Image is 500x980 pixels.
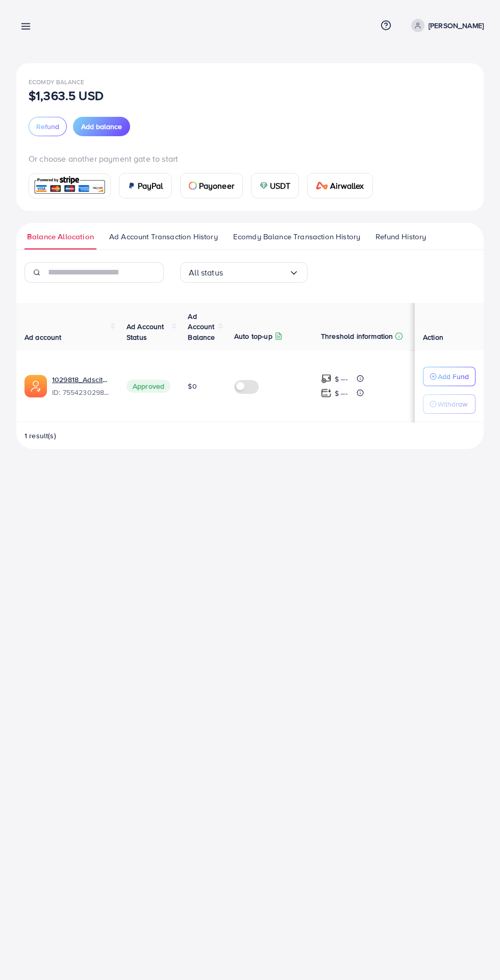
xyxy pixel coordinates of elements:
a: cardPayoneer [180,173,243,198]
div: <span class='underline'>1029818_Adscity_Test_1758856320654</span></br>7554230298851213329 [52,374,110,398]
img: top-up amount [321,388,332,398]
img: card [316,182,328,190]
img: card [189,182,197,190]
button: Add balance [73,117,130,136]
span: Ecomdy Balance [29,78,84,86]
span: ID: 7554230298851213329 [52,387,110,397]
p: $ --- [335,387,347,399]
span: Ad Account Balance [188,311,215,342]
span: Add balance [81,121,122,132]
p: $1,363.5 USD [29,89,104,102]
p: Add Fund [438,370,469,383]
span: All status [189,265,223,281]
span: Refund History [376,231,426,242]
p: $ --- [335,373,347,385]
div: Search for option [180,262,308,283]
span: Balance Allocation [27,231,94,242]
p: [PERSON_NAME] [429,19,484,32]
button: Add Fund [423,367,476,386]
span: Ecomdy Balance Transaction History [233,231,360,242]
a: cardUSDT [251,173,299,198]
span: USDT [270,180,291,192]
p: Or choose another payment gate to start [29,153,471,165]
p: Threshold information [321,330,393,342]
p: Auto top-up [234,330,272,342]
a: cardPayPal [119,173,172,198]
button: Withdraw [423,394,476,414]
a: 1029818_Adscity_Test_1758856320654 [52,374,110,385]
span: 1 result(s) [24,431,56,441]
span: Payoneer [199,180,234,192]
span: $0 [188,381,196,391]
span: PayPal [138,180,163,192]
span: Action [423,332,443,342]
span: Refund [36,121,59,132]
input: Search for option [223,265,289,281]
a: card [29,173,111,198]
img: card [260,182,268,190]
span: Ad account [24,332,62,342]
img: ic-ads-acc.e4c84228.svg [24,375,47,397]
span: Ad Account Status [127,321,164,342]
p: Withdraw [438,398,467,410]
a: cardAirwallex [307,173,372,198]
span: Approved [127,380,170,393]
img: card [32,175,107,197]
img: card [128,182,136,190]
button: Refund [29,117,67,136]
a: [PERSON_NAME] [407,19,484,32]
img: top-up amount [321,373,332,384]
span: Ad Account Transaction History [109,231,218,242]
span: Airwallex [330,180,364,192]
